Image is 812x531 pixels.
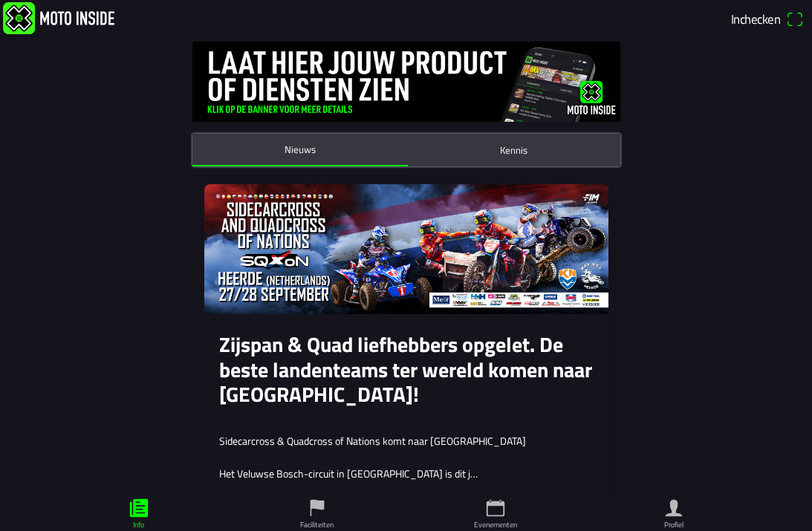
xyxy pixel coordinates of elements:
ion-label: Nieuws [285,141,316,157]
ion-icon: flag [306,497,328,519]
ion-icon: calendar [484,497,507,519]
img: DquIORQn5pFcG0wREDc6xsoRnKbaxAuyzJmd8qj8.jpg [192,42,620,122]
p: Sidecarcross & Quadcross of Nations komt naar [GEOGRAPHIC_DATA] [219,434,594,449]
img: 64v4Apfhk9kRvyee7tCCbhUWCIhqkwx3UzeRWfBS.jpg [204,184,608,314]
ion-label: Kennis [500,142,527,158]
ion-card-title: Zijspan & Quad liefhebbers opgelet. De beste landenteams ter wereld komen naar [GEOGRAPHIC_DATA]! [219,332,594,407]
ion-label: Profiel [664,519,683,530]
ion-label: Faciliteiten [300,519,334,530]
ion-label: Evenementen [474,519,517,530]
ion-icon: person [663,497,685,519]
p: Het Veluwse Bosch-circuit in [GEOGRAPHIC_DATA] is dit j… [219,466,594,481]
a: Incheckenqr scanner [726,6,809,31]
ion-icon: paper [128,497,150,519]
span: Inchecken [731,9,780,28]
ion-label: Info [133,519,144,530]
